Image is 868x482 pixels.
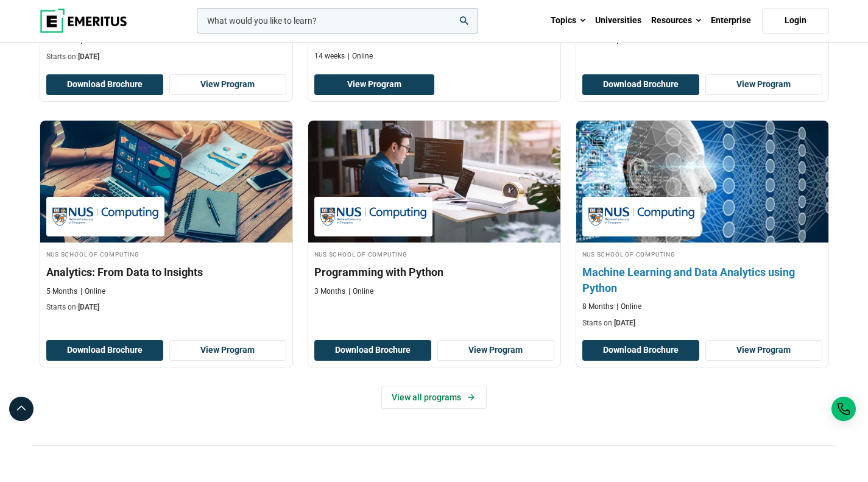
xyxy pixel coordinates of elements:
[314,74,434,95] a: View Program
[616,302,641,312] p: Online
[582,74,699,95] button: Download Brochure
[705,74,822,95] a: View Program
[582,249,822,259] h4: NUS School of Computing
[78,52,99,61] span: [DATE]
[314,286,345,297] p: 3 Months
[314,249,554,259] h4: NUS School of Computing
[582,318,822,328] p: Starts on:
[308,121,560,303] a: Data Science and Analytics Course by NUS School of Computing - NUS School of Computing NUS School...
[348,51,373,62] p: Online
[320,203,426,230] img: NUS School of Computing
[705,340,822,361] a: View Program
[46,340,163,361] button: Download Brochure
[46,74,163,95] button: Download Brochure
[582,264,822,295] h3: Machine Learning and Data Analytics using Python
[582,302,613,312] p: 8 Months
[52,203,158,230] img: NUS School of Computing
[46,52,286,62] p: Starts on:
[563,115,841,249] img: Machine Learning and Data Analytics using Python | Online Data Science and Analytics Course
[348,286,373,297] p: Online
[762,8,829,34] a: Login
[614,319,635,327] span: [DATE]
[46,249,286,259] h4: NUS School of Computing
[576,121,828,335] a: Data Science and Analytics Course by NUS School of Computing - September 30, 2025 NUS School of C...
[308,121,560,243] img: Programming with Python | Online Data Science and Analytics Course
[78,303,99,311] span: [DATE]
[40,121,292,319] a: Data Science and Analytics Course by NUS School of Computing - September 30, 2025 NUS School of C...
[381,386,487,409] a: View all programs
[437,340,554,361] a: View Program
[169,74,286,95] a: View Program
[46,302,286,313] p: Starts on:
[314,340,431,361] button: Download Brochure
[46,264,286,280] h3: Analytics: From Data to Insights
[582,340,699,361] button: Download Brochure
[197,8,478,34] input: woocommerce-product-search-field-0
[80,286,105,297] p: Online
[314,51,345,62] p: 14 weeks
[169,340,286,361] a: View Program
[46,286,77,297] p: 5 Months
[40,121,292,243] img: Analytics: From Data to Insights | Online Data Science and Analytics Course
[314,264,554,280] h3: Programming with Python
[588,203,694,230] img: NUS School of Computing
